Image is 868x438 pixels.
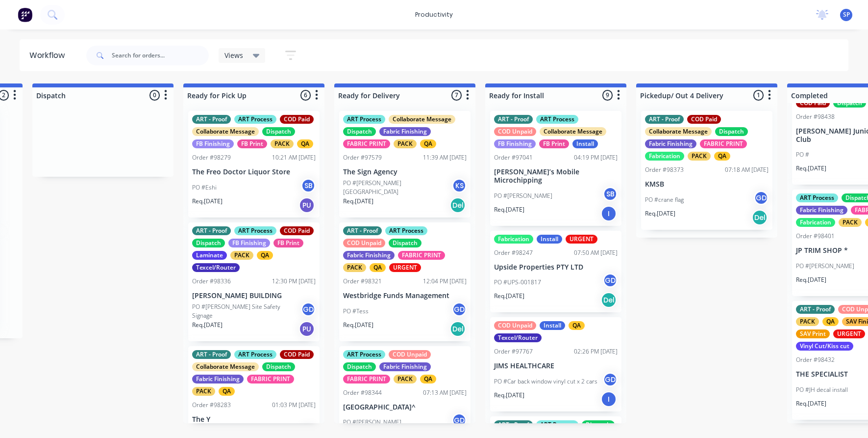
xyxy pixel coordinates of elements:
div: PACK [271,139,294,148]
div: URGENT [389,263,421,272]
div: QA [714,152,730,161]
div: 01:03 PM [DATE] [272,401,316,410]
div: productivity [410,7,458,22]
div: Laminate [192,251,227,260]
div: PACK [192,387,215,396]
div: PU [299,197,315,213]
div: FB Finishing [494,139,536,148]
div: ART Process [385,226,427,235]
div: SAV Print [796,329,830,338]
div: KS [452,178,467,193]
div: Fabric Finishing [796,206,847,215]
div: COD Paid [796,99,830,108]
p: Req. [DATE] [343,321,373,329]
div: Dispatch [582,420,615,429]
div: FabricationInstallURGENTOrder #9824707:50 AM [DATE]Upside Properties PTY LTDPO #UPS-001817GDReq.[... [490,231,621,313]
p: Req. [DATE] [796,164,826,173]
div: ART - Proof [192,350,231,359]
div: GD [301,302,316,317]
div: 07:50 AM [DATE] [574,248,618,257]
div: QA [822,317,839,326]
div: Dispatch [833,99,866,108]
div: Order #98336 [192,277,231,286]
p: PO #Car back window vinyl cut x 2 cars [494,377,597,386]
div: Dispatch [389,239,422,247]
div: COD UnpaidInstallQATexcel/RouterOrder #9776702:26 PM [DATE]JIMS HEALTHCAREPO #Car back window vin... [490,317,621,411]
div: SB [301,178,316,193]
p: Req. [DATE] [494,205,524,214]
div: Fabrication [645,152,684,161]
div: Order #98373 [645,165,684,174]
div: FB Print [237,139,267,148]
div: COD Unpaid [494,321,536,330]
div: QA [219,387,235,396]
div: FB Finishing [228,239,270,247]
div: Order #98283 [192,401,231,410]
p: The Freo Doctor Liquor Store [192,168,316,176]
div: Workflow [29,50,70,61]
p: PO #[PERSON_NAME] [796,262,854,271]
p: Req. [DATE] [192,321,223,329]
p: Req. [DATE] [796,275,826,284]
div: Del [601,292,617,308]
div: Install [537,235,562,244]
div: Dispatch [715,127,748,136]
div: Order #98401 [796,232,835,241]
div: GD [452,413,467,428]
div: Fabrication [796,218,835,227]
p: The Sign Agency [343,168,467,176]
div: Vinyl Cut/Kiss cut [796,342,853,351]
p: [PERSON_NAME]’s Mobile Microchipping [494,168,618,185]
div: QA [257,251,273,260]
div: FB Finishing [192,139,234,148]
div: ART - Proof [645,115,684,124]
div: GD [603,372,618,387]
p: PO #[PERSON_NAME] [343,418,401,427]
div: QA [420,139,436,148]
div: Texcel/Router [494,333,542,342]
div: 11:39 AM [DATE] [423,153,467,162]
div: PU [299,321,315,337]
div: ART - Proof [494,420,533,429]
div: GD [603,273,618,288]
div: Collaborate Message [540,127,606,136]
div: ART - Proof [192,115,231,124]
div: 07:18 AM [DATE] [725,165,769,174]
div: COD Paid [687,115,721,124]
div: Install [572,139,598,148]
div: 04:19 PM [DATE] [574,153,618,162]
div: ART - ProofART ProcessCOD UnpaidCollaborate MessageFB FinishingFB PrintInstallOrder #9704104:19 P... [490,111,621,226]
p: Req. [DATE] [796,399,826,408]
div: ART Process [234,226,276,235]
div: GD [452,302,467,317]
p: PO # [796,150,809,159]
p: JIMS HEALTHCARE [494,362,618,370]
div: Order #97579 [343,153,382,162]
div: Fabric Finishing [379,127,431,136]
div: Dispatch [262,362,295,371]
div: 07:13 AM [DATE] [423,388,467,397]
div: Collaborate Message [389,115,455,124]
div: Dispatch [262,127,295,136]
div: QA [297,139,313,148]
div: SB [603,187,618,201]
div: ART - ProofART ProcessCOD UnpaidDispatchFabric FinishingFABRIC PRINTPACKQAURGENTOrder #9832112:04... [339,222,471,341]
p: Req. [DATE] [494,292,524,301]
p: Req. [DATE] [343,197,373,206]
div: PACK [688,152,711,161]
p: KMSB [645,180,769,189]
p: Req. [DATE] [645,209,675,218]
div: 02:26 PM [DATE] [574,347,618,356]
div: FABRIC PRINT [247,375,294,383]
div: PACK [796,317,819,326]
div: ART - ProofART ProcessCOD PaidCollaborate MessageDispatchFB FinishingFB PrintPACKQAOrder #9827910... [188,111,320,218]
div: Order #98438 [796,112,835,121]
p: Upside Properties PTY LTD [494,263,618,272]
div: PACK [839,218,862,227]
div: ART - ProofART ProcessCOD PaidDispatchFB FinishingFB PrintLaminatePACKQATexcel/RouterOrder #98336... [188,222,320,341]
div: FB Print [539,139,569,148]
p: Westbridge Funds Management [343,292,467,300]
div: ART - Proof [796,305,835,314]
div: Fabrication [494,235,533,244]
div: ART ProcessCollaborate MessageDispatchFabric FinishingFABRIC PRINTPACKQAOrder #9757911:39 AM [DAT... [339,111,471,218]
